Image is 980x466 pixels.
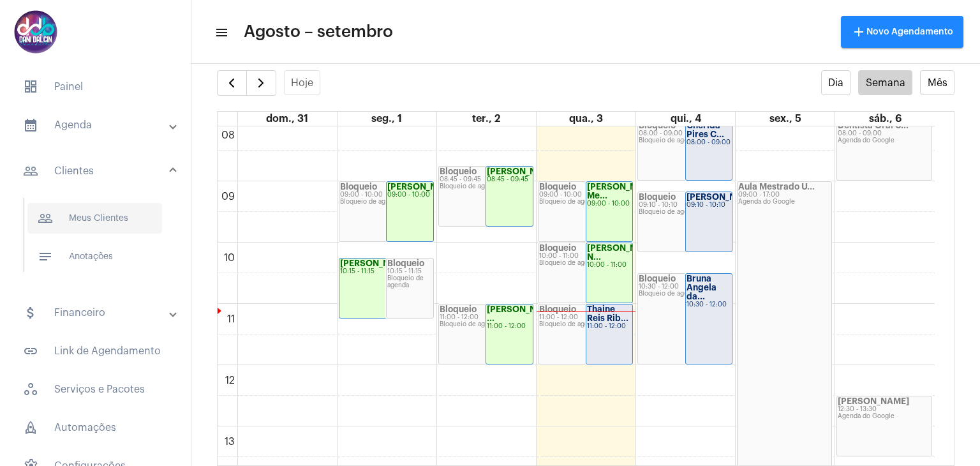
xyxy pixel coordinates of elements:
a: 6 de setembro de 2025 [866,112,904,126]
strong: Bloqueio [539,244,576,252]
strong: Thaine Reis Rib... [587,305,628,322]
strong: [PERSON_NAME] ... [487,305,558,322]
mat-icon: sidenav icon [23,163,38,179]
mat-expansion-panel-header: sidenav iconAgenda [8,110,191,140]
img: 5016df74-caca-6049-816a-988d68c8aa82.png [10,6,61,57]
span: Serviços e Pacotes [13,374,178,405]
div: Agenda do Google [838,413,931,420]
div: 09:10 - 10:10 [639,202,731,209]
span: Meus Clientes [27,203,162,234]
button: Próximo Semana [246,70,276,96]
strong: Bloqueio [539,183,576,191]
strong: Bloqueio [440,305,477,313]
strong: [PERSON_NAME]... [687,193,766,201]
div: Bloqueio de agenda [639,209,731,216]
a: 3 de setembro de 2025 [567,112,605,126]
div: Bloqueio de agenda [387,275,433,289]
div: Bloqueio de agenda [539,199,632,206]
div: Agenda do Google [738,199,831,206]
mat-icon: sidenav icon [23,305,38,320]
button: Mês [920,70,954,95]
mat-icon: sidenav icon [38,249,53,264]
mat-panel-title: Agenda [23,117,170,133]
div: 13 [222,436,237,447]
a: 5 de setembro de 2025 [767,112,804,126]
mat-icon: add [851,24,866,40]
div: 10:30 - 12:00 [687,301,732,308]
mat-icon: sidenav icon [23,117,38,133]
div: 10 [221,252,237,264]
a: 4 de setembro de 2025 [668,112,704,126]
div: 11:00 - 12:00 [539,314,632,321]
div: sidenav iconClientes [8,192,191,290]
div: 09:00 - 10:00 [587,200,632,207]
strong: Aula Mestrado U... [738,183,815,191]
div: 12:30 - 13:30 [838,406,931,413]
strong: [PERSON_NAME] N... [587,244,658,261]
div: 08:45 - 09:45 [440,176,532,183]
span: sidenav icon [23,382,38,397]
span: Painel [13,71,178,102]
span: Anotações [27,241,162,272]
mat-expansion-panel-header: sidenav iconClientes [8,151,191,192]
strong: Bruna Angela da... [687,274,716,301]
strong: [PERSON_NAME] [340,259,412,267]
div: 08:00 - 09:00 [687,139,732,146]
div: 10:15 - 11:15 [340,268,433,275]
div: 09:00 - 17:00 [738,192,831,199]
span: Automações [13,412,178,443]
div: 11 [225,313,237,325]
div: Bloqueio de agenda [440,183,532,190]
mat-icon: sidenav icon [214,25,227,40]
span: Link de Agendamento [13,336,178,366]
div: 08:00 - 09:00 [838,130,931,137]
div: 09:00 - 10:00 [387,192,433,199]
mat-expansion-panel-header: sidenav iconFinanceiro [8,297,191,328]
strong: [PERSON_NAME] [838,397,909,405]
div: 09:00 - 10:00 [539,192,632,199]
div: 11:00 - 12:00 [587,323,632,330]
strong: Dentista Oral U... [838,121,909,130]
div: Bloqueio de agenda [340,199,433,206]
div: 08 [219,130,237,141]
strong: Bloqueio [340,183,377,191]
strong: Cherida Pires C... [687,121,724,139]
strong: Bloqueio [639,121,676,130]
div: 10:15 - 11:15 [387,268,433,275]
div: Bloqueio de agenda [639,290,731,297]
div: 08:00 - 09:00 [639,130,731,137]
div: 12 [223,375,237,386]
div: 09 [219,191,237,202]
button: Dia [821,70,851,95]
div: 11:00 - 12:00 [487,323,532,330]
div: Bloqueio de agenda [539,321,632,328]
button: Hoje [284,70,321,95]
a: 2 de setembro de 2025 [470,112,503,126]
div: Bloqueio de agenda [639,137,731,144]
span: Novo Agendamento [851,27,953,36]
a: 31 de agosto de 2025 [264,112,311,126]
mat-icon: sidenav icon [23,343,38,359]
div: 11:00 - 12:00 [440,314,532,321]
div: 10:00 - 11:00 [587,262,632,269]
strong: Bloqueio [387,259,424,267]
mat-panel-title: Financeiro [23,305,170,320]
strong: [PERSON_NAME]... [487,167,566,176]
button: Novo Agendamento [841,16,963,48]
div: 10:30 - 12:00 [639,283,731,290]
div: Bloqueio de agenda [440,321,532,328]
button: Semana [858,70,912,95]
div: 09:10 - 10:10 [687,202,732,209]
mat-icon: sidenav icon [38,211,53,226]
div: Agenda do Google [838,137,931,144]
strong: Bloqueio [539,305,576,313]
div: Bloqueio de agenda [539,260,632,267]
div: 09:00 - 10:00 [340,192,433,199]
strong: Bloqueio [639,274,676,283]
a: 1 de setembro de 2025 [369,112,405,126]
mat-panel-title: Clientes [23,163,170,179]
strong: [PERSON_NAME] Me... [587,183,658,200]
div: 10:00 - 11:00 [539,253,632,260]
strong: [PERSON_NAME]... [387,183,466,191]
span: sidenav icon [23,79,38,94]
